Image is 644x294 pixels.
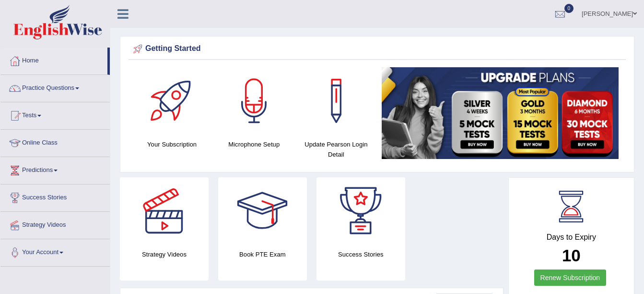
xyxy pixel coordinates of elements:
[562,246,581,265] b: 10
[131,42,623,56] div: Getting Started
[0,102,110,126] a: Tests
[0,48,107,72] a: Home
[0,212,110,236] a: Strategy Videos
[300,139,372,159] h4: Update Pearson Login Detail
[0,157,110,181] a: Predictions
[0,130,110,154] a: Online Class
[382,67,619,159] img: small5.jpg
[0,239,110,263] a: Your Account
[218,139,290,149] h4: Microphone Setup
[218,249,307,259] h4: Book PTE Exam
[519,233,623,242] h4: Days to Expiry
[0,184,110,208] a: Success Stories
[120,249,209,259] h4: Strategy Videos
[564,4,574,13] span: 0
[136,139,208,149] h4: Your Subscription
[0,75,110,99] a: Practice Questions
[316,249,405,259] h4: Success Stories
[534,269,607,286] a: Renew Subscription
